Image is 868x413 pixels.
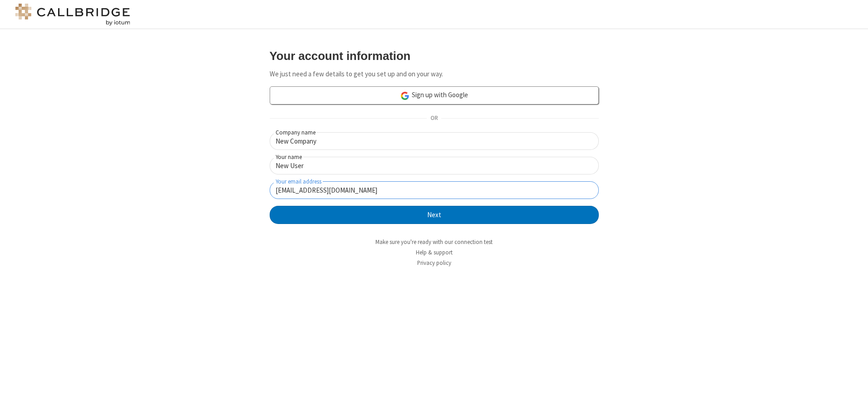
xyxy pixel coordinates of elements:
[270,50,599,62] h3: Your account information
[417,259,451,267] a: Privacy policy
[427,112,441,125] span: OR
[270,206,599,224] button: Next
[270,132,599,150] input: Company name
[375,238,493,246] a: Make sure you're ready with our connection test
[400,91,410,101] img: google-icon.png
[270,157,599,174] input: Your name
[14,4,132,25] img: logo@2x.png
[270,86,599,104] a: Sign up with Google
[270,181,599,199] input: Your email address
[270,69,599,80] p: We just need a few details to get you set up and on your way.
[416,249,453,256] a: Help & support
